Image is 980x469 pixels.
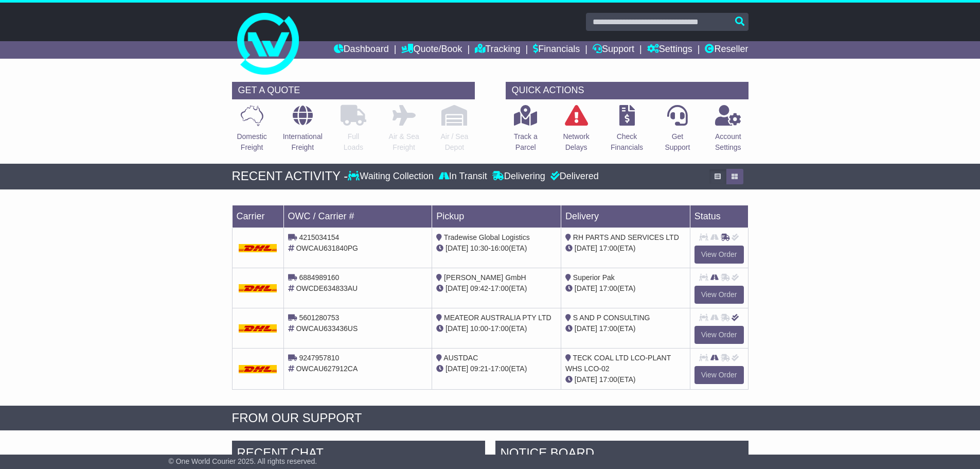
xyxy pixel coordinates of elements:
[296,364,358,373] span: OWCAU627912CA
[296,324,358,333] span: OWCAU633436US
[491,324,509,333] span: 17:00
[694,286,744,304] a: View Order
[715,105,742,159] a: AccountSettings
[513,105,538,159] a: Track aParcel
[446,324,468,333] span: [DATE]
[239,365,277,373] img: DHL.png
[334,41,389,59] a: Dashboard
[665,131,690,153] p: Get Support
[565,243,686,254] div: (ETA)
[533,41,580,59] a: Financials
[694,246,744,264] a: View Order
[593,41,634,59] a: Support
[232,411,749,426] div: FROM OUR SUPPORT
[470,284,488,292] span: 09:42
[169,457,317,465] span: © One World Courier 2025. All rights reserved.
[573,314,650,322] span: S AND P CONSULTING
[446,244,468,252] span: [DATE]
[348,171,436,182] div: Waiting Collection
[283,205,432,228] td: OWC / Carrier #
[299,314,339,322] span: 5601280753
[490,171,548,182] div: Delivering
[432,205,561,228] td: Pickup
[470,244,488,252] span: 10:30
[565,283,686,294] div: (ETA)
[611,131,643,153] p: Check Financials
[470,324,488,333] span: 10:00
[341,131,366,153] p: Full Loads
[565,354,671,373] span: TECK COAL LTD LCO-PLANT WHS LCO-02
[436,283,557,294] div: - (ETA)
[283,131,323,153] p: International Freight
[299,233,339,241] span: 4215034154
[236,105,267,159] a: DomesticFreight
[575,324,597,333] span: [DATE]
[232,82,475,99] div: GET A QUOTE
[282,105,323,159] a: InternationalFreight
[599,324,617,333] span: 17:00
[436,171,490,182] div: In Transit
[563,131,589,153] p: Network Delays
[491,364,509,373] span: 17:00
[647,41,692,59] a: Settings
[694,326,744,344] a: View Order
[299,273,339,282] span: 6884989160
[548,171,599,182] div: Delivered
[436,363,557,374] div: - (ETA)
[441,131,469,153] p: Air / Sea Depot
[506,82,749,99] div: QUICK ACTIONS
[299,354,339,362] span: 9247957810
[296,244,358,252] span: OWCAU631840PG
[389,131,419,153] p: Air & Sea Freight
[690,205,748,228] td: Status
[446,364,468,373] span: [DATE]
[444,314,551,322] span: MEATEOR AUSTRALIA PTY LTD
[573,273,615,282] span: Superior Pak
[232,205,283,228] td: Carrier
[565,323,686,334] div: (ETA)
[491,244,509,252] span: 16:00
[444,233,530,241] span: Tradewise Global Logistics
[599,284,617,292] span: 17:00
[694,366,744,384] a: View Order
[561,205,690,228] td: Delivery
[239,244,277,252] img: DHL.png
[495,441,749,468] div: NOTICE BOARD
[575,284,597,292] span: [DATE]
[446,284,468,292] span: [DATE]
[715,131,741,153] p: Account Settings
[232,441,485,468] div: RECENT CHAT
[401,41,462,59] a: Quote/Book
[664,105,690,159] a: GetSupport
[491,284,509,292] span: 17:00
[470,364,488,373] span: 09:21
[514,131,538,153] p: Track a Parcel
[562,105,590,159] a: NetworkDelays
[610,105,644,159] a: CheckFinancials
[436,243,557,254] div: - (ETA)
[705,41,748,59] a: Reseller
[239,324,277,333] img: DHL.png
[443,354,478,362] span: AUSTDAC
[436,323,557,334] div: - (ETA)
[444,273,526,282] span: [PERSON_NAME] GmbH
[475,41,520,59] a: Tracking
[599,375,617,384] span: 17:00
[565,374,686,385] div: (ETA)
[232,169,348,184] div: RECENT ACTIVITY -
[575,375,597,384] span: [DATE]
[575,244,597,252] span: [DATE]
[239,284,277,292] img: DHL.png
[599,244,617,252] span: 17:00
[237,131,266,153] p: Domestic Freight
[573,233,679,241] span: RH PARTS AND SERVICES LTD
[296,284,358,292] span: OWCDE634833AU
